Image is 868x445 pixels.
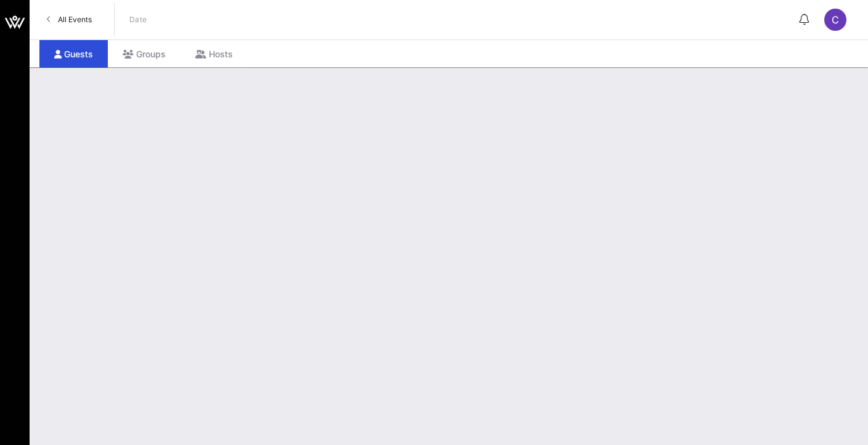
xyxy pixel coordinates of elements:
[824,9,846,31] div: C
[832,14,839,26] span: C
[180,40,248,68] div: Hosts
[39,10,99,30] a: All Events
[129,14,147,26] p: Date
[39,40,108,68] div: Guests
[58,15,92,24] span: All Events
[108,40,180,68] div: Groups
